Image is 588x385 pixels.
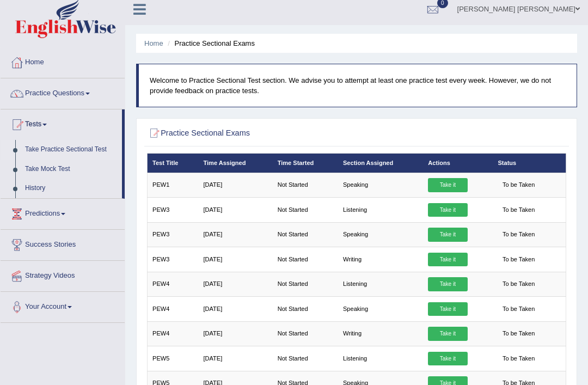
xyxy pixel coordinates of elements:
a: Success Stories [1,230,125,257]
span: To be Taken [498,253,539,267]
td: PEW5 [147,346,198,371]
td: PEW4 [147,297,198,321]
a: Predictions [1,199,125,226]
td: Not Started [272,297,338,321]
span: To be Taken [498,302,539,316]
a: Take Practice Sectional Test [20,140,122,160]
td: Not Started [272,198,338,222]
th: Time Started [272,154,338,173]
td: [DATE] [198,173,272,197]
td: Not Started [272,247,338,272]
td: Not Started [272,272,338,296]
a: Take Mock Test [20,160,122,179]
a: Home [144,39,163,47]
li: Practice Sectional Exams [165,38,255,48]
a: Home [1,47,125,75]
td: Not Started [272,321,338,346]
td: Listening [338,272,423,296]
a: Take it [428,352,467,366]
td: [DATE] [198,222,272,247]
span: To be Taken [498,178,539,192]
span: To be Taken [498,277,539,291]
td: [DATE] [198,247,272,272]
th: Test Title [147,154,198,173]
td: PEW4 [147,272,198,296]
span: To be Taken [498,352,539,366]
td: [DATE] [198,321,272,346]
p: Welcome to Practice Sectional Test section. We advise you to attempt at least one practice test e... [150,75,566,96]
a: Practice Questions [1,78,125,106]
a: History [20,179,122,198]
td: PEW3 [147,198,198,222]
td: Listening [338,346,423,371]
td: Not Started [272,346,338,371]
td: [DATE] [198,297,272,321]
a: Take it [428,277,467,291]
th: Actions [423,154,493,173]
td: Listening [338,198,423,222]
td: Not Started [272,222,338,247]
td: Writing [338,321,423,346]
a: Take it [428,327,467,341]
h2: Practice Sectional Exams [147,126,407,140]
td: PEW1 [147,173,198,197]
td: PEW4 [147,321,198,346]
a: Take it [428,302,467,316]
a: Strategy Videos [1,261,125,288]
span: To be Taken [498,327,539,341]
td: Speaking [338,173,423,197]
td: Speaking [338,297,423,321]
th: Status [493,154,566,173]
span: To be Taken [498,228,539,242]
a: Take it [428,253,467,267]
td: [DATE] [198,198,272,222]
th: Time Assigned [198,154,272,173]
td: Speaking [338,222,423,247]
td: PEW3 [147,222,198,247]
td: Writing [338,247,423,272]
a: Your Account [1,292,125,319]
a: Take it [428,228,467,242]
th: Section Assigned [338,154,423,173]
span: To be Taken [498,203,539,217]
td: [DATE] [198,346,272,371]
a: Take it [428,178,467,192]
td: PEW3 [147,247,198,272]
td: Not Started [272,173,338,197]
a: Take it [428,203,467,217]
td: [DATE] [198,272,272,296]
a: Tests [1,109,122,137]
